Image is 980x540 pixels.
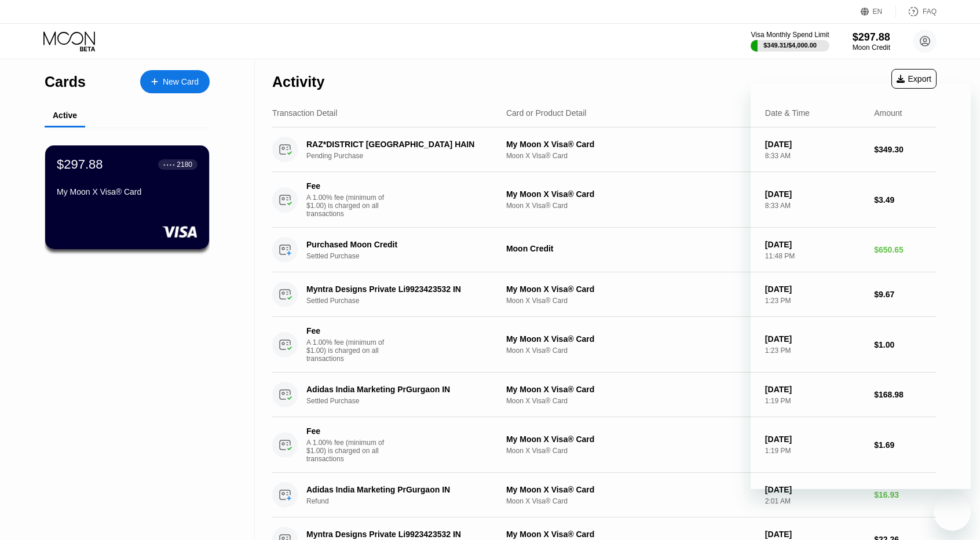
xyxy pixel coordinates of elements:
div: My Moon X Visa® Card [506,530,756,539]
div: Adidas India Marketing PrGurgaon INSettled PurchaseMy Moon X Visa® CardMoon X Visa® Card[DATE]1:1... [272,373,937,417]
div: Adidas India Marketing PrGurgaon INRefundMy Moon X Visa® CardMoon X Visa® Card[DATE]2:01 AM$16.93 [272,473,937,517]
div: Transaction Detail [272,108,337,118]
div: $16.93 [874,490,937,499]
div: $297.88Moon Credit [853,31,890,52]
div: My Moon X Visa® Card [506,485,756,494]
div: My Moon X Visa® Card [506,435,756,444]
div: Active [53,111,77,120]
div: Moon X Visa® Card [506,297,756,305]
div: Pending Purchase [306,152,509,160]
div: New Card [163,77,199,87]
div: My Moon X Visa® Card [506,385,756,394]
div: Moon X Visa® Card [506,397,756,405]
div: Visa Monthly Spend Limit [751,31,829,39]
div: 2:01 AM [765,497,865,505]
div: Myntra Designs Private Li9923423532 INSettled PurchaseMy Moon X Visa® CardMoon X Visa® Card[DATE]... [272,272,937,317]
div: Purchased Moon CreditSettled PurchaseMoon Credit[DATE]11:48 PM$650.65 [272,228,937,272]
div: FeeA 1.00% fee (minimum of $1.00) is charged on all transactionsMy Moon X Visa® CardMoon X Visa® ... [272,417,937,473]
div: New Card [140,70,210,93]
div: Settled Purchase [306,397,509,405]
div: Activity [272,74,324,90]
div: $297.88 [853,31,890,43]
div: Visa Monthly Spend Limit$349.31/$4,000.00 [751,31,829,52]
div: Export [891,69,937,89]
div: A 1.00% fee (minimum of $1.00) is charged on all transactions [306,194,393,218]
div: RAZ*DISTRICT [GEOGRAPHIC_DATA] HAINPending PurchaseMy Moon X Visa® CardMoon X Visa® Card[DATE]8:3... [272,127,937,172]
div: Fee [306,426,387,436]
div: Moon X Visa® Card [506,152,756,160]
div: 2180 [177,160,192,169]
div: Export [897,74,931,83]
div: Adidas India Marketing PrGurgaon IN [306,485,495,494]
div: Cards [45,74,86,90]
div: ● ● ● ● [163,163,175,166]
div: Purchased Moon Credit [306,240,495,249]
iframe: Button to launch messaging window, conversation in progress [934,494,971,531]
div: My Moon X Visa® Card [506,334,756,344]
div: RAZ*DISTRICT [GEOGRAPHIC_DATA] HAIN [306,140,495,149]
div: Fee [306,326,387,335]
div: EN [861,6,896,17]
div: FAQ [896,6,937,17]
div: EN [873,8,883,16]
div: Moon Credit [506,244,756,253]
div: My Moon X Visa® Card [506,189,756,199]
iframe: Messaging window [751,83,971,489]
div: Moon X Visa® Card [506,346,756,355]
div: FAQ [923,8,937,16]
div: Card or Product Detail [506,108,587,118]
div: My Moon X Visa® Card [57,187,198,196]
div: [DATE] [765,485,865,494]
div: Moon X Visa® Card [506,497,756,505]
div: Adidas India Marketing PrGurgaon IN [306,385,495,394]
div: My Moon X Visa® Card [506,140,756,149]
div: [DATE] [765,530,865,539]
div: Moon X Visa® Card [506,202,756,210]
div: Refund [306,497,509,505]
div: FeeA 1.00% fee (minimum of $1.00) is charged on all transactionsMy Moon X Visa® CardMoon X Visa® ... [272,172,937,228]
div: My Moon X Visa® Card [506,284,756,294]
div: $297.88● ● ● ●2180My Moon X Visa® Card [45,145,209,249]
div: $349.31 / $4,000.00 [763,42,817,49]
div: Settled Purchase [306,252,509,260]
div: A 1.00% fee (minimum of $1.00) is charged on all transactions [306,439,393,463]
div: Myntra Designs Private Li9923423532 IN [306,284,495,294]
div: FeeA 1.00% fee (minimum of $1.00) is charged on all transactionsMy Moon X Visa® CardMoon X Visa® ... [272,317,937,373]
div: $297.88 [57,157,103,172]
div: Moon Credit [853,43,890,52]
div: A 1.00% fee (minimum of $1.00) is charged on all transactions [306,338,393,363]
div: Moon X Visa® Card [506,447,756,455]
div: Myntra Designs Private Li9923423532 IN [306,530,495,539]
div: Settled Purchase [306,297,509,305]
div: Fee [306,181,387,191]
